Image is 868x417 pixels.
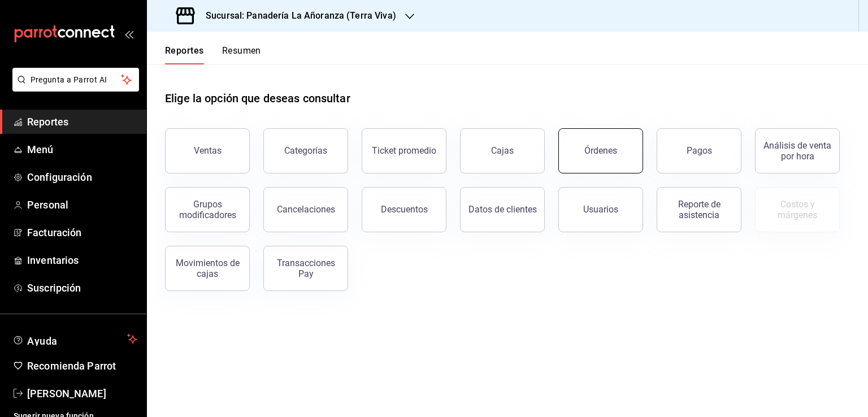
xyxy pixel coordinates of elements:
div: Usuarios [583,204,618,215]
div: Costos y márgenes [762,199,832,220]
h1: Elige la opción que deseas consultar [165,90,350,107]
div: Transacciones Pay [271,258,341,279]
button: Grupos modificadores [165,187,250,232]
button: Reportes [165,45,204,64]
button: Transacciones Pay [263,246,348,291]
div: Ticket promedio [372,145,436,156]
div: Reporte de asistencia [664,199,734,220]
div: Categorías [284,145,327,156]
span: Suscripción [27,280,137,296]
span: Inventarios [27,253,137,268]
div: Grupos modificadores [172,199,242,220]
button: Descuentos [362,187,446,232]
button: Ticket promedio [362,128,446,173]
button: Usuarios [558,187,643,232]
button: Resumen [222,45,261,64]
button: Datos de clientes [460,187,545,232]
button: Cajas [460,128,545,173]
a: Pregunta a Parrot AI [8,82,139,94]
button: Reporte de asistencia [657,187,741,232]
button: Movimientos de cajas [165,246,250,291]
div: Movimientos de cajas [172,258,242,279]
span: Menú [27,142,137,157]
div: Análisis de venta por hora [762,140,832,162]
button: Pagos [657,128,741,173]
span: Reportes [27,114,137,129]
span: Recomienda Parrot [27,358,137,373]
div: Descuentos [381,204,428,215]
button: Cancelaciones [263,187,348,232]
span: [PERSON_NAME] [27,386,137,401]
button: Análisis de venta por hora [755,128,840,173]
span: Facturación [27,225,137,240]
button: Categorías [263,128,348,173]
div: navigation tabs [165,45,261,64]
span: Ayuda [27,332,123,346]
div: Datos de clientes [468,204,537,215]
span: Personal [27,197,137,212]
button: Ventas [165,128,250,173]
div: Ventas [194,145,222,156]
button: Contrata inventarios para ver este reporte [755,187,840,232]
button: open_drawer_menu [124,29,133,38]
div: Cancelaciones [277,204,335,215]
button: Pregunta a Parrot AI [12,68,139,92]
div: Cajas [491,145,514,156]
h3: Sucursal: Panadería La Añoranza (Terra Viva) [197,9,396,23]
div: Órdenes [584,145,617,156]
span: Configuración [27,170,137,185]
span: Pregunta a Parrot AI [31,74,121,86]
button: Órdenes [558,128,643,173]
div: Pagos [687,145,712,156]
